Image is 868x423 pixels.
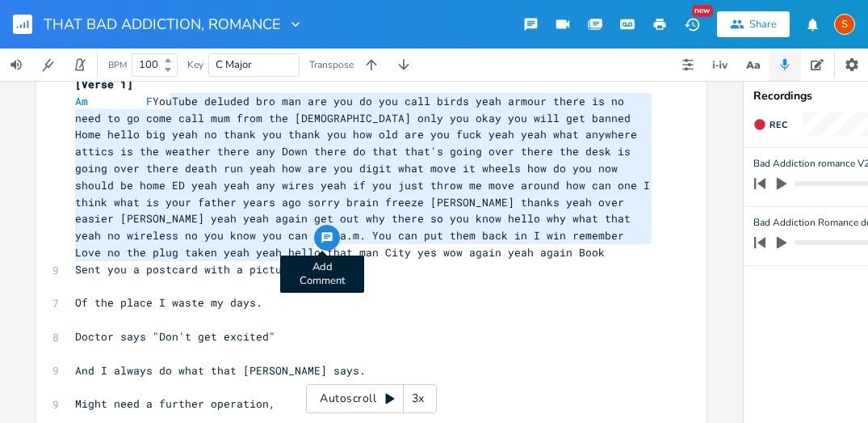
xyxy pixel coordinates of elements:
button: New [676,10,708,39]
span: Might need a further operation, [75,396,275,411]
div: BPM [108,61,127,70]
span: Doctor says "Don't get excited" [75,329,275,344]
span: Am [75,94,88,108]
button: S [834,6,855,43]
span: F [146,94,153,108]
button: Rec [747,112,794,137]
div: Autoscroll [306,384,437,413]
span: C Major [216,57,252,72]
button: Add Comment [314,225,340,251]
span: YouTube deluded bro man are you do you call birds yeah armour there is no need to go come call mu... [75,94,656,260]
span: THAT BAD ADDICTION, ROMANCE [44,17,281,32]
div: 3x [404,384,433,413]
span: And I always do what that [PERSON_NAME] says. [75,363,366,378]
span: Rec [769,119,787,131]
span: [Verse 1] [75,77,133,91]
button: Share [717,11,790,37]
div: Share [749,17,777,32]
div: Spike Lancaster + Ernie Whalley [834,14,855,35]
div: New [692,5,713,17]
span: Sent you a postcard with a picture [75,262,295,277]
span: Of the place I waste my days. [75,295,262,310]
div: Key [187,60,203,70]
div: Transpose [309,60,354,70]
